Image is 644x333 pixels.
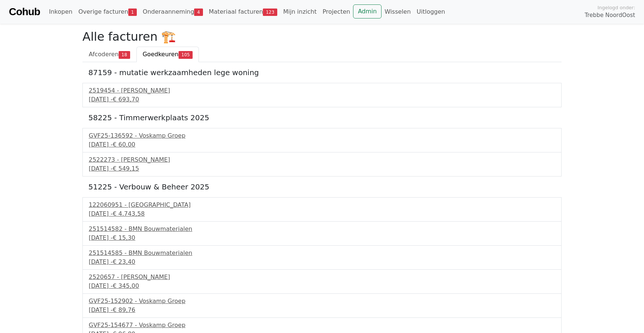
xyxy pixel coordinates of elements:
[194,9,203,16] span: 4
[113,306,135,313] span: € 89,76
[89,233,555,242] div: [DATE] -
[119,51,130,58] span: 18
[89,321,555,330] div: GVF25-154677 - Voskamp Groep
[89,95,555,104] div: [DATE] -
[89,306,555,314] div: [DATE] -
[597,4,635,11] span: Ingelogd onder:
[128,9,137,16] span: 1
[75,4,140,19] a: Overige facturen1
[88,68,556,77] h5: 87159 - mutatie werkzaamheden lege woning
[89,86,555,104] a: 2519454 - [PERSON_NAME][DATE] -€ 693,70
[113,210,145,217] span: € 4.743,58
[82,47,136,62] a: Afcoderen18
[140,4,206,19] a: Onderaanneming4
[89,273,555,282] div: 2520657 - [PERSON_NAME]
[585,11,635,20] span: Trebbe NoordOost
[89,209,555,218] div: [DATE] -
[89,258,555,266] div: [DATE] -
[113,96,139,103] span: € 693,70
[82,30,562,44] h2: Alle facturen 🏗️
[206,4,280,19] a: Materiaal facturen123
[89,155,555,164] div: 2522273 - [PERSON_NAME]
[89,131,555,149] a: GVF25-136592 - Voskamp Groep[DATE] -€ 60,00
[319,4,353,19] a: Projecten
[382,4,414,19] a: Wisselen
[280,4,320,19] a: Mijn inzicht
[89,140,555,149] div: [DATE] -
[89,282,555,290] div: [DATE] -
[89,201,555,218] a: 122060951 - [GEOGRAPHIC_DATA][DATE] -€ 4.743,58
[89,51,119,58] span: Afcoderen
[113,234,135,241] span: € 15,30
[263,9,277,16] span: 123
[113,165,139,172] span: € 549,15
[89,249,555,258] div: 251514585 - BMN Bouwmaterialen
[89,201,555,209] div: 122060951 - [GEOGRAPHIC_DATA]
[89,249,555,266] a: 251514585 - BMN Bouwmaterialen[DATE] -€ 23,40
[113,258,135,265] span: € 23,40
[89,225,555,233] div: 251514582 - BMN Bouwmaterialen
[88,113,556,122] h5: 58225 - Timmerwerkplaats 2025
[89,297,555,306] div: GVF25-152902 - Voskamp Groep
[113,282,139,289] span: € 345,00
[89,131,555,140] div: GVF25-136592 - Voskamp Groep
[179,51,193,58] span: 105
[88,182,556,191] h5: 51225 - Verbouw & Beheer 2025
[89,164,555,173] div: [DATE] -
[89,297,555,314] a: GVF25-152902 - Voskamp Groep[DATE] -€ 89,76
[89,155,555,173] a: 2522273 - [PERSON_NAME][DATE] -€ 549,15
[89,225,555,242] a: 251514582 - BMN Bouwmaterialen[DATE] -€ 15,30
[414,4,448,19] a: Uitloggen
[89,273,555,290] a: 2520657 - [PERSON_NAME][DATE] -€ 345,00
[136,47,199,62] a: Goedkeuren105
[46,4,75,19] a: Inkopen
[353,4,382,18] a: Admin
[143,51,179,58] span: Goedkeuren
[113,141,135,148] span: € 60,00
[89,86,555,95] div: 2519454 - [PERSON_NAME]
[9,3,40,21] a: Cohub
